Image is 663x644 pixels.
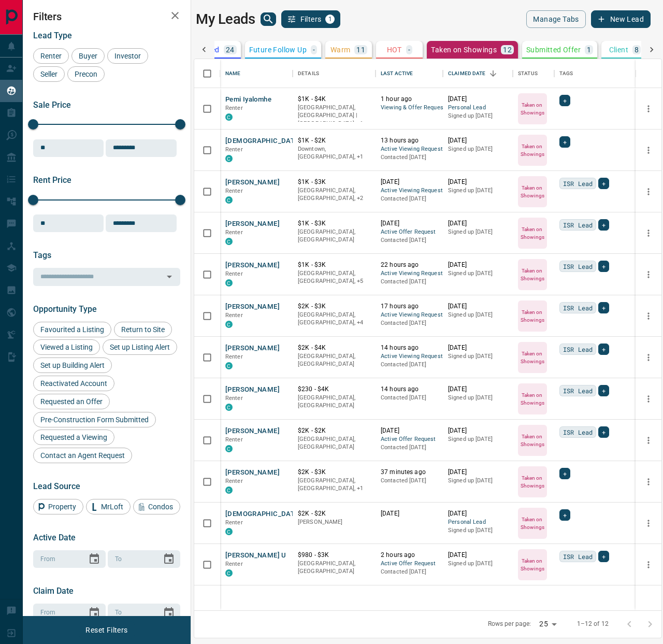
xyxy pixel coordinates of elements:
[298,59,319,88] div: Details
[519,474,546,490] p: Taken on Showings
[526,46,581,53] p: Submitted Offer
[486,66,500,81] button: Sort
[298,95,370,104] p: $1K - $4K
[587,46,591,53] p: 1
[225,136,356,146] button: [DEMOGRAPHIC_DATA][PERSON_NAME]
[33,533,76,542] span: Active Date
[225,426,280,436] button: [PERSON_NAME]
[33,48,69,64] div: Renter
[381,95,438,104] p: 1 hour ago
[313,46,315,53] p: -
[518,59,538,88] div: Status
[443,59,513,88] div: Claimed Date
[641,516,656,531] button: more
[448,518,508,527] span: Personal Lead
[535,617,560,632] div: 25
[381,269,438,278] span: Active Viewing Request
[330,46,351,53] p: Warm
[448,59,486,88] div: Claimed Date
[33,357,112,373] div: Set up Building Alert
[381,178,438,187] p: [DATE]
[563,303,593,313] span: ISR Lead
[598,426,609,438] div: +
[563,551,593,562] span: ISR Lead
[609,46,628,53] p: Client
[225,321,233,328] div: condos.ca
[448,468,508,477] p: [DATE]
[381,443,438,452] p: Contacted [DATE]
[448,95,508,104] p: [DATE]
[448,136,508,145] p: [DATE]
[298,385,370,394] p: $230 - $4K
[448,269,508,278] p: Signed up [DATE]
[381,394,438,402] p: Contacted [DATE]
[381,477,438,485] p: Contacted [DATE]
[84,549,105,569] button: Choose date
[37,70,61,78] span: Seller
[602,427,606,437] span: +
[376,59,443,88] div: Last Active
[448,385,508,394] p: [DATE]
[381,426,438,435] p: [DATE]
[118,325,168,334] span: Return to Site
[298,468,370,477] p: $2K - $3K
[225,404,233,411] div: condos.ca
[225,385,280,395] button: [PERSON_NAME]
[111,52,145,60] span: Investor
[641,225,656,241] button: more
[84,603,105,623] button: Choose date
[381,468,438,477] p: 37 minutes ago
[225,178,280,188] button: [PERSON_NAME]
[563,95,567,106] span: +
[298,394,370,410] p: [GEOGRAPHIC_DATA], [GEOGRAPHIC_DATA]
[298,344,370,352] p: $2K - $4K
[298,560,370,576] p: [GEOGRAPHIC_DATA], [GEOGRAPHIC_DATA]
[97,503,127,511] span: MrLoft
[225,445,233,452] div: condos.ca
[33,430,114,445] div: Requested a Viewing
[261,12,276,26] button: search button
[641,474,656,490] button: more
[381,302,438,311] p: 17 hours ago
[602,303,606,313] span: +
[641,142,656,158] button: more
[33,339,100,355] div: Viewed a Listing
[33,376,114,391] div: Reactivated Account
[37,451,128,460] span: Contact an Agent Request
[225,59,241,88] div: Name
[225,519,243,526] span: Renter
[33,412,156,427] div: Pre-Construction Form Submitted
[381,145,438,154] span: Active Viewing Request
[641,557,656,573] button: more
[519,101,546,117] p: Taken on Showings
[448,509,508,518] p: [DATE]
[448,178,508,187] p: [DATE]
[431,46,497,53] p: Taken on Showings
[448,187,508,195] p: Signed up [DATE]
[519,557,546,573] p: Taken on Showings
[602,344,606,354] span: +
[381,59,413,88] div: Last Active
[225,188,243,194] span: Renter
[448,261,508,269] p: [DATE]
[225,155,233,162] div: condos.ca
[293,59,376,88] div: Details
[145,503,177,511] span: Condos
[298,104,370,128] p: Toronto
[249,46,307,53] p: Future Follow Up
[563,468,567,479] span: +
[298,426,370,435] p: $2K - $2K
[298,228,370,244] p: [GEOGRAPHIC_DATA], [GEOGRAPHIC_DATA]
[559,509,570,521] div: +
[86,499,131,514] div: MrLoft
[33,586,74,596] span: Claim Date
[225,196,233,204] div: condos.ca
[559,136,570,148] div: +
[37,52,65,60] span: Renter
[298,302,370,311] p: $2K - $3K
[225,436,243,443] span: Renter
[33,481,80,491] span: Lead Source
[448,311,508,319] p: Signed up [DATE]
[298,261,370,269] p: $1K - $3K
[381,136,438,145] p: 13 hours ago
